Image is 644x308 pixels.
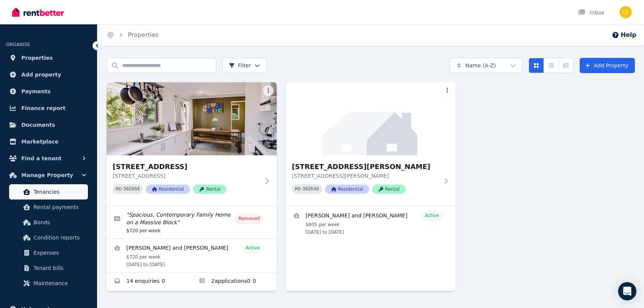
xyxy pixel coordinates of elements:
span: Finance report [21,104,65,113]
p: [STREET_ADDRESS] [113,172,260,180]
a: 14 Bulwarna Street, Shailer Park[STREET_ADDRESS][STREET_ADDRESS]PID 302664ResidentialRental [107,82,277,206]
button: More options [263,85,274,96]
button: Manage Property [6,168,91,183]
span: Properties [21,53,53,62]
span: Rental [372,185,406,194]
span: Condition reports [33,233,85,242]
button: Compact list view [544,58,559,73]
span: Tenancies [33,187,85,196]
button: Help [612,30,636,40]
a: Applications for 14 Bulwarna Street, Shailer Park [191,273,276,291]
div: Open Intercom Messenger [618,282,636,300]
button: Filter [222,58,267,73]
button: More options [442,85,453,96]
img: 14 Bulwarna Street, Shailer Park [107,82,277,155]
span: Expenses [33,248,85,257]
a: Payments [6,84,91,99]
span: ORGANISE [6,42,30,47]
a: Properties [6,50,91,65]
h3: [STREET_ADDRESS] [113,161,260,172]
a: Bonds [9,215,88,230]
img: Charles Chaaya [620,6,632,18]
span: Manage Property [21,171,73,180]
span: Rental payments [33,203,85,212]
a: Tenancies [9,184,88,199]
img: 87 Goman Street, Sunnybank Hills [286,82,456,155]
span: Find a tenant [21,154,62,163]
p: [STREET_ADDRESS][PERSON_NAME] [292,172,439,180]
span: Payments [21,87,51,96]
a: Tenant bills [9,260,88,276]
span: Residential [325,185,369,194]
code: 302648 [303,187,319,192]
span: Bonds [33,218,85,227]
a: Condition reports [9,230,88,245]
span: Documents [21,120,55,129]
a: Expenses [9,245,88,260]
a: Marketplace [6,134,91,149]
a: View details for Kirsten and Jack Peacock [286,206,456,240]
h3: [STREET_ADDRESS][PERSON_NAME] [292,161,439,172]
a: Add Property [580,58,635,73]
a: Add property [6,67,91,82]
code: 302664 [123,187,140,192]
div: Inbox [578,9,604,16]
span: Filter [229,62,251,69]
a: Edit listing: Spacious, Contemporary Family Home on a Massive Block [107,206,277,238]
a: View details for Chloe and Chloe Batt [107,239,277,272]
span: Maintenance [33,279,85,288]
a: Documents [6,117,91,132]
span: Rental [193,185,226,194]
span: Residential [146,185,190,194]
small: PID [295,187,301,191]
img: RentBetter [12,6,64,18]
button: Find a tenant [6,151,91,166]
div: View options [529,58,574,73]
span: Name (A-Z) [465,62,496,69]
a: Finance report [6,101,91,116]
span: Marketplace [21,137,58,146]
nav: Breadcrumb [97,24,168,46]
a: 87 Goman Street, Sunnybank Hills[STREET_ADDRESS][PERSON_NAME][STREET_ADDRESS][PERSON_NAME]PID 302... [286,82,456,206]
a: Enquiries for 14 Bulwarna Street, Shailer Park [107,273,191,291]
button: Name (A-Z) [450,58,523,73]
span: Tenant bills [33,263,85,273]
a: Maintenance [9,276,88,291]
span: Add property [21,70,61,79]
small: PID [116,187,122,191]
button: Expanded list view [558,58,574,73]
button: Card view [529,58,544,73]
a: Properties [128,31,159,38]
a: Rental payments [9,199,88,215]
